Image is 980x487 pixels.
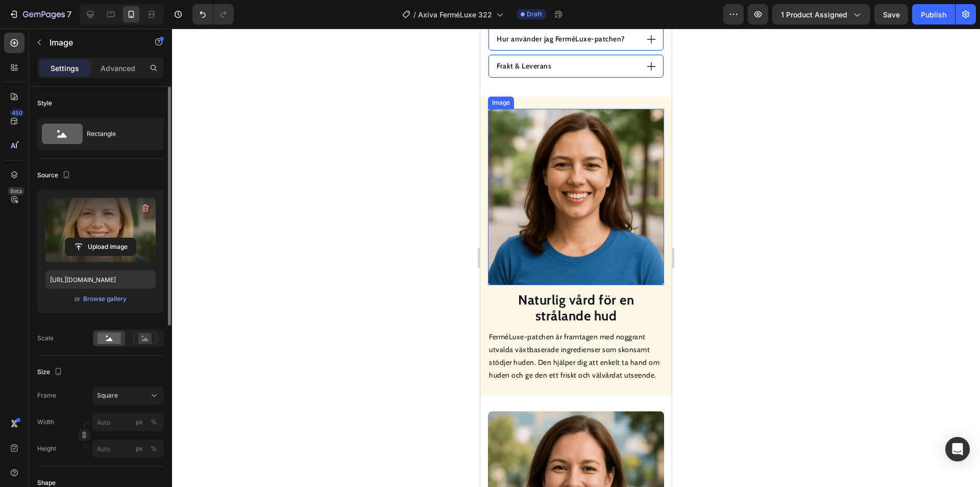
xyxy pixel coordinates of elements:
div: Publish [921,9,946,20]
div: px [136,444,143,453]
div: Rectangle [87,122,149,146]
span: Axiva FerméLuxe 322 [418,9,492,20]
button: Upload Image [65,238,136,256]
p: Advanced [101,63,135,74]
button: 7 [4,4,76,25]
div: Size [37,365,64,379]
button: % [133,416,145,428]
button: px [148,443,160,455]
button: 1 product assigned [772,4,870,25]
div: Scale [37,334,54,343]
div: px [136,418,143,427]
div: % [151,444,157,453]
span: 1 product assigned [781,9,847,20]
iframe: Design area [480,29,672,487]
input: px% [92,413,164,431]
label: Width [37,418,54,427]
div: Open Intercom Messenger [945,437,970,461]
div: Undo/Redo [192,4,234,25]
input: https://example.com/image.jpg [45,270,156,289]
span: Draft [527,10,542,19]
div: % [151,418,157,427]
p: 7 [67,8,71,20]
div: Beta [8,187,24,195]
span: or [75,293,81,305]
p: Image [50,36,136,49]
label: Frame [37,391,56,400]
span: / [413,9,416,20]
button: Square [92,386,164,405]
span: Square [97,391,118,400]
div: 450 [10,109,24,117]
span: Save [883,10,900,19]
div: Browse gallery [83,294,127,304]
button: Browse gallery [83,294,127,304]
label: Height [37,444,56,453]
p: Settings [51,63,79,74]
div: Source [37,169,72,182]
button: % [133,443,145,455]
button: px [148,416,160,428]
input: px% [92,439,164,458]
div: Style [37,99,52,108]
button: Publish [912,4,955,25]
button: Save [874,4,908,25]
